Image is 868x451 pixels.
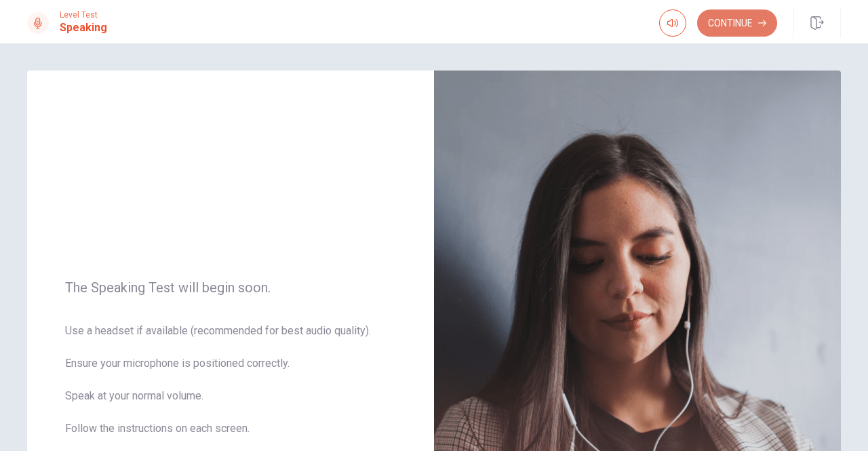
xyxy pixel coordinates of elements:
[60,10,107,20] span: Level Test
[697,9,777,37] button: Continue
[60,20,107,36] h1: Speaking
[65,279,396,296] span: The Speaking Test will begin soon.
